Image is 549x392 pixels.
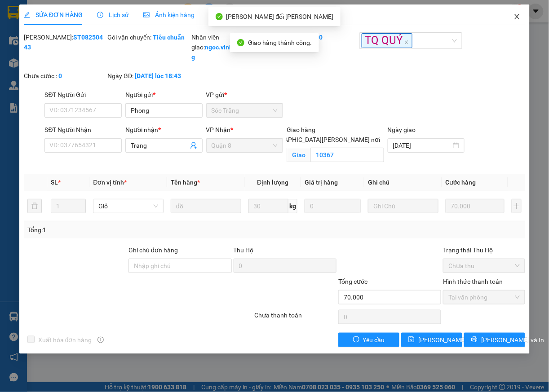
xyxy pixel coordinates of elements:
span: Giỏ [98,199,158,213]
span: Tại văn phòng [448,291,520,304]
input: 0 [446,199,505,213]
span: SỬA ĐƠN HÀNG [24,11,83,18]
div: Chưa cước : [24,71,106,81]
button: plus [512,199,522,213]
span: printer [471,336,478,344]
span: Đơn vị tính [93,179,127,186]
span: Ảnh kiện hàng [143,11,195,18]
span: user-add [190,142,197,149]
button: Close [505,4,530,30]
th: Ghi chú [364,174,442,191]
span: edit [24,12,30,18]
input: VD: Bàn, Ghế [171,199,241,213]
button: exclamation-circleYêu cầu [338,333,399,347]
div: Trạng thái Thu Hộ [443,245,525,255]
b: [DATE] lúc 18:43 [135,72,182,79]
span: Tổng cước [338,278,367,285]
span: [PERSON_NAME] đổi [418,335,476,345]
div: Người gửi [125,90,203,100]
span: Sóc Trăng [212,104,278,117]
span: VP Nhận [206,126,231,133]
span: kg [288,199,297,213]
input: Ghi Chú [368,199,438,213]
label: Ghi chú đơn hàng [128,247,178,254]
div: Cước rồi : [275,32,358,42]
label: Hình thức thanh toán [443,278,503,285]
span: TQ QUÝ [362,33,412,48]
span: SL [51,179,58,186]
span: [PERSON_NAME] và In [481,335,544,345]
button: delete [27,199,42,213]
div: Tổng: 1 [27,225,213,235]
span: Giao hàng [287,126,315,133]
div: Nhân viên giao: [191,32,274,62]
span: Xuất hóa đơn hàng [35,335,96,345]
button: printer[PERSON_NAME] và In [464,333,525,347]
input: Ngày giao [393,141,452,150]
span: Chưa thu [448,259,520,273]
span: Yêu cầu [363,335,385,345]
div: SĐT Người Nhận [44,125,122,135]
span: check-circle [237,39,244,46]
span: [GEOGRAPHIC_DATA][PERSON_NAME] nơi [258,135,384,145]
span: info-circle [97,337,104,343]
div: Người nhận [125,125,203,135]
b: 0 [58,72,62,79]
span: close [404,40,409,44]
span: Giao [287,148,310,162]
label: Ngày giao [388,126,416,133]
div: Chưa thanh toán [253,310,337,326]
span: check-circle [216,13,223,20]
span: Giá trị hàng [305,179,338,186]
div: SĐT Người Gửi [44,90,122,100]
input: Ghi chú đơn hàng [128,259,231,273]
span: exclamation-circle [353,336,359,344]
span: Định lượng [257,179,288,186]
span: Giao hàng thành công. [248,39,312,46]
span: save [408,336,415,344]
span: close [514,13,521,20]
button: save[PERSON_NAME] đổi [401,333,462,347]
span: Quận 8 [212,139,278,152]
div: VP gửi [206,90,283,100]
input: Giao tận nơi [310,148,384,162]
span: Cước hàng [446,179,476,186]
div: Ngày GD: [108,71,190,81]
span: picture [143,12,150,18]
span: Thu Hộ [234,247,254,254]
div: Gói vận chuyển: [108,32,190,42]
b: Tiêu chuẩn [153,34,185,41]
span: [PERSON_NAME] đổi [PERSON_NAME] [226,13,334,20]
span: clock-circle [97,12,103,18]
input: 0 [305,199,361,213]
span: Lịch sử [97,11,129,18]
span: Tên hàng [171,179,200,186]
div: [PERSON_NAME]: [24,32,106,52]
